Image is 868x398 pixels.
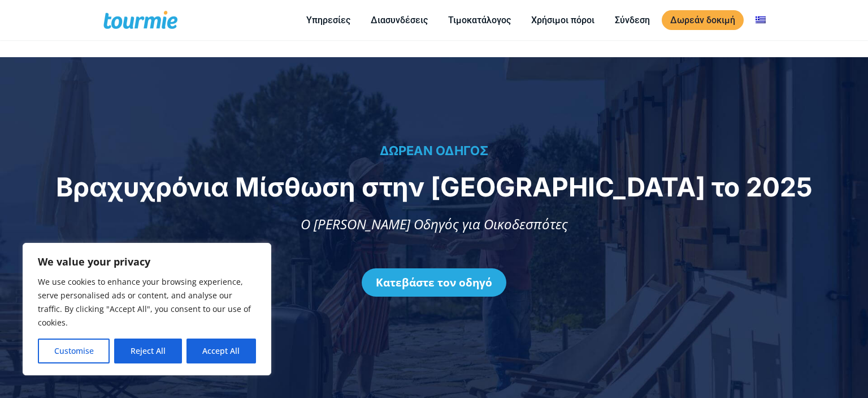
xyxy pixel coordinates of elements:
[56,171,813,203] span: Βραχυχρόνια Μίσθωση στην [GEOGRAPHIC_DATA] το 2025
[523,13,603,27] a: Χρήσιμοι πόροι
[38,339,110,363] button: Customise
[440,13,519,27] a: Τιμοκατάλογος
[186,339,256,363] button: Accept All
[380,143,489,158] span: ΔΩΡΕΑΝ ΟΔΗΓΟΣ
[606,13,658,27] a: Σύνδεση
[114,339,181,363] button: Reject All
[298,13,359,27] a: Υπηρεσίες
[362,13,436,27] a: Διασυνδέσεις
[747,13,774,27] a: Αλλαγή σε
[301,215,568,233] span: Ο [PERSON_NAME] Οδηγός για Οικοδεσπότες
[662,10,744,30] a: Δωρεάν δοκιμή
[38,275,256,329] p: We use cookies to enhance your browsing experience, serve personalised ads or content, and analys...
[38,255,256,268] p: We value your privacy
[362,268,506,297] a: Κατεβάστε τον οδηγό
